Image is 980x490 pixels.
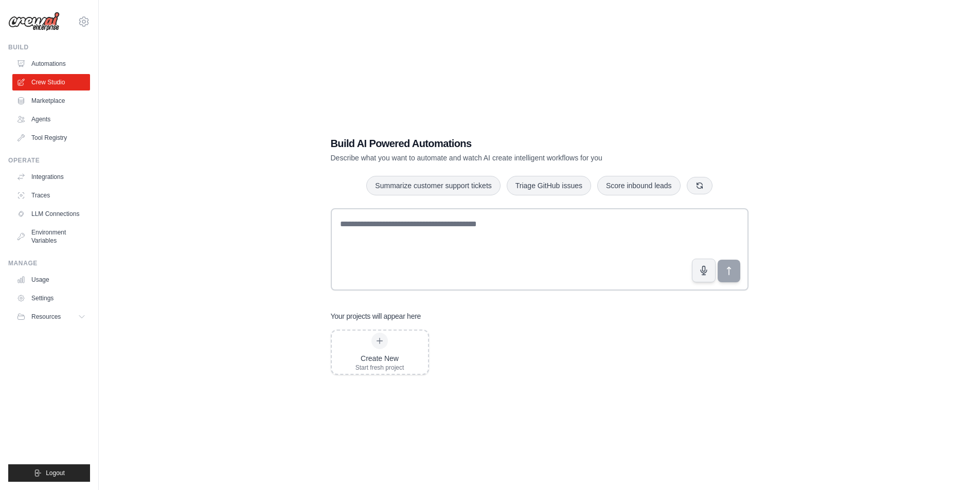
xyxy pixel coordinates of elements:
button: Score inbound leads [597,176,681,195]
button: Resources [12,308,90,325]
a: Crew Studio [12,74,90,90]
div: Build [8,43,90,51]
a: Environment Variables [12,224,90,249]
a: Marketplace [12,93,90,109]
button: Summarize customer support tickets [366,176,500,195]
button: Triage GitHub issues [507,176,591,195]
a: Agents [12,111,90,128]
span: Logout [46,469,65,477]
p: Describe what you want to automate and watch AI create intelligent workflows for you [331,153,676,163]
div: Manage [8,259,90,267]
a: LLM Connections [12,206,90,222]
button: Logout [8,464,90,482]
img: Logo [8,12,60,31]
h3: Your projects will appear here [331,311,421,321]
h1: Build AI Powered Automations [331,136,676,151]
a: Traces [12,187,90,204]
div: Create New [355,353,404,364]
div: Operate [8,156,90,165]
span: Resources [31,313,61,321]
a: Tool Registry [12,130,90,146]
div: Start fresh project [355,364,404,372]
button: Click to speak your automation idea [692,259,716,282]
a: Integrations [12,169,90,185]
button: Get new suggestions [687,177,712,194]
a: Usage [12,271,90,288]
a: Settings [12,290,90,306]
a: Automations [12,56,90,72]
